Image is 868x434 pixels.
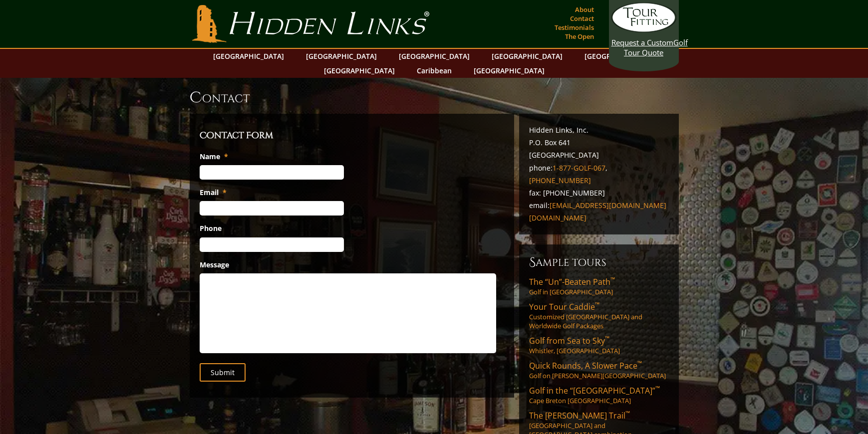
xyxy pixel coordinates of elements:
[529,385,669,405] a: Golf in the “[GEOGRAPHIC_DATA]”™Cape Breton [GEOGRAPHIC_DATA]
[200,188,227,197] label: Email
[563,29,596,43] a: The Open
[200,152,228,161] label: Name
[200,363,246,382] input: Submit
[529,254,669,270] h6: Sample Tours
[553,163,605,173] a: 1-877-GOLF-067
[319,63,400,78] a: [GEOGRAPHIC_DATA]
[394,49,475,63] a: [GEOGRAPHIC_DATA]
[637,359,642,368] sup: ™
[469,63,550,78] a: [GEOGRAPHIC_DATA]
[611,37,673,47] span: Request a Custom
[529,124,669,224] p: Hidden Links, Inc. P.O. Box 641 [GEOGRAPHIC_DATA] phone: , fax: [PHONE_NUMBER] email:
[208,49,289,63] a: [GEOGRAPHIC_DATA]
[200,224,222,233] label: Phone
[550,201,666,210] a: [EMAIL_ADDRESS][DOMAIN_NAME]
[552,20,596,34] a: Testimonials
[529,360,642,371] span: Quick Rounds, A Slower Pace
[529,213,586,222] a: [DOMAIN_NAME]
[529,385,660,396] span: Golf in the “[GEOGRAPHIC_DATA]”
[611,2,676,57] a: Request a CustomGolf Tour Quote
[655,384,660,393] sup: ™
[595,300,599,309] sup: ™
[605,334,609,343] sup: ™
[529,301,669,330] a: Your Tour Caddie™Customized [GEOGRAPHIC_DATA] and Worldwide Golf Packages
[529,276,615,287] span: The “Un”-Beaten Path
[573,2,596,16] a: About
[200,129,504,143] h3: Contact Form
[568,11,596,25] a: Contact
[625,409,630,418] sup: ™
[190,88,679,108] h1: Contact
[487,49,568,63] a: [GEOGRAPHIC_DATA]
[529,410,630,421] span: The [PERSON_NAME] Trail
[301,49,382,63] a: [GEOGRAPHIC_DATA]
[200,260,229,269] label: Message
[529,276,669,296] a: The “Un”-Beaten Path™Golf in [GEOGRAPHIC_DATA]
[412,63,457,78] a: Caribbean
[529,360,669,380] a: Quick Rounds, A Slower Pace™Golf on [PERSON_NAME][GEOGRAPHIC_DATA]
[579,49,660,63] a: [GEOGRAPHIC_DATA]
[610,275,615,284] sup: ™
[529,176,591,185] a: [PHONE_NUMBER]
[529,335,609,346] span: Golf from Sea to Sky
[529,335,669,355] a: Golf from Sea to Sky™Whistler, [GEOGRAPHIC_DATA]
[529,301,599,312] span: Your Tour Caddie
